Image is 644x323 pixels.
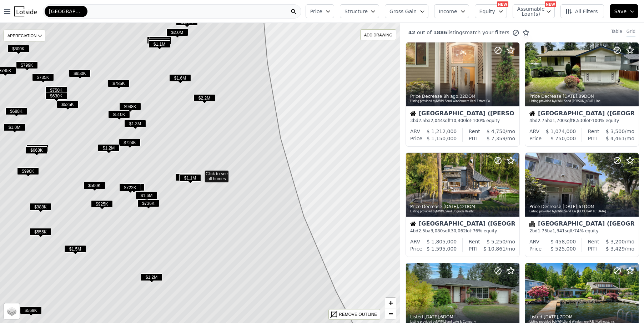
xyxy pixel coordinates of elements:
[443,94,458,99] time: 2025-08-11 16:35
[606,136,625,141] span: $ 4,461
[310,8,322,15] span: Price
[179,174,201,182] span: $1.1M
[119,103,141,113] div: $948K
[124,120,146,127] span: $1.3M
[64,245,86,253] span: $1.5M
[439,8,457,15] span: Income
[16,61,38,72] div: $799K
[610,4,638,18] button: Save
[517,6,540,16] span: Assumable Loan(s)
[529,111,634,118] div: [GEOGRAPHIC_DATA] ([GEOGRAPHIC_DATA])
[176,18,198,26] span: $1.4M
[45,92,67,102] div: $630K
[119,103,141,110] span: $948K
[614,8,627,15] span: Save
[136,192,157,202] div: $1.6M
[84,182,105,192] div: $500K
[550,136,576,141] span: $ 750,000
[16,61,38,69] span: $799K
[529,94,635,99] div: Price Decrease , 89 DOM
[529,221,535,227] img: Condominium
[469,128,480,135] div: Rent
[166,29,188,36] span: $2.0M
[5,107,27,118] div: $688K
[179,174,201,185] div: $1.1M
[193,94,215,105] div: $2.2M
[432,30,447,35] span: 1886
[149,39,170,46] span: $710K
[431,118,443,123] span: 2,044
[141,273,162,284] div: $1.2M
[545,1,556,7] div: NEW
[4,123,25,131] span: $1.0M
[410,210,516,214] div: Listing provided by NWMLS and Upgrade Realty
[385,298,396,308] a: Zoom in
[410,99,516,104] div: Listing provided by NWMLS and Windermere Real Estate Co.
[451,118,466,123] span: 10,400
[565,8,598,15] span: All Filters
[588,128,599,135] div: Rent
[427,128,457,134] span: $ 1,212,000
[465,29,509,36] span: match your filters
[410,135,422,142] div: Price
[529,228,634,234] div: 2 bd 1.75 ba sqft · 74% equity
[443,204,458,209] time: 2025-08-07 17:38
[497,1,508,7] div: NEW
[30,203,51,211] span: $988K
[606,128,625,134] span: $ 3,500
[17,167,39,178] div: $990K
[149,40,170,51] div: $1.1M
[388,309,393,318] span: −
[388,298,393,307] span: +
[478,135,515,142] div: /mo
[45,92,67,100] span: $630K
[175,173,197,181] span: $599K
[150,37,171,44] span: $800K
[529,135,542,142] div: Price
[26,146,47,154] span: $668K
[389,8,417,15] span: Gross Gain
[166,29,188,39] div: $2.0M
[431,228,443,233] span: 3,080
[563,94,577,99] time: 2025-08-09 04:51
[4,123,25,134] div: $1.0M
[410,221,416,227] img: House
[32,74,54,81] span: $735K
[49,8,83,15] span: [GEOGRAPHIC_DATA]
[469,245,478,252] div: PITI
[424,314,439,319] time: 2025-08-06 00:00
[147,36,169,47] div: $1.6M
[123,183,145,194] div: $1.4M
[573,118,585,123] span: 8,530
[410,238,420,245] div: ARV
[193,94,215,102] span: $2.2M
[385,4,428,18] button: Gross Gain
[119,139,141,149] div: $724K
[149,40,170,48] span: $1.1M
[529,210,635,214] div: Listing provided by NWMLS and KW [GEOGRAPHIC_DATA]
[529,204,635,210] div: Price Decrease , 61 DOM
[32,74,54,84] div: $735K
[479,8,495,15] span: Equity
[17,167,39,175] span: $990K
[108,111,130,121] div: $510K
[91,200,113,211] div: $925K
[119,184,141,191] span: $722K
[469,238,480,245] div: Rent
[64,245,86,256] div: $1.5M
[550,246,576,252] span: $ 525,000
[410,245,422,252] div: Price
[427,136,457,141] span: $ 1,150,000
[7,45,29,55] div: $800K
[606,239,625,244] span: $ 3,200
[513,4,555,18] button: Assumable Loan(s)
[529,238,539,245] div: ARV
[408,30,415,35] span: 42
[525,152,638,257] a: Price Decrease [DATE],61DOMListing provided byNWMLSand KW [GEOGRAPHIC_DATA]Condominium[GEOGRAPHIC...
[169,74,191,82] span: $1.6M
[451,228,466,233] span: 30,062
[529,221,634,228] div: [GEOGRAPHIC_DATA] ([GEOGRAPHIC_DATA])
[91,200,113,208] span: $925K
[175,173,197,184] div: $599K
[553,228,565,233] span: 1,341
